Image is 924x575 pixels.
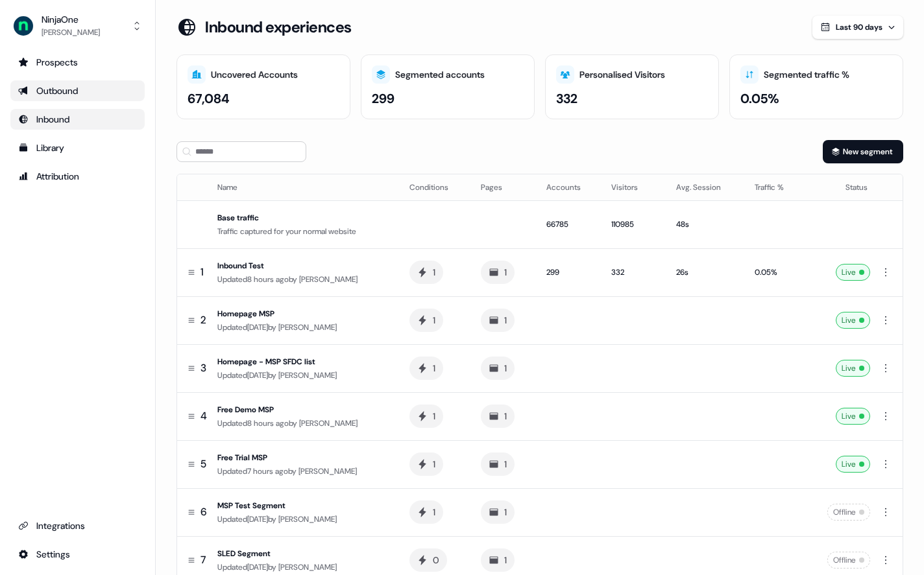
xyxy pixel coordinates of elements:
[764,68,849,82] div: Segmented traffic %
[201,361,206,375] span: 3
[211,68,298,82] div: Uncovered Accounts
[433,314,435,327] div: 1
[278,370,337,381] span: [PERSON_NAME]
[201,505,206,519] span: 6
[815,181,868,194] div: Status
[18,113,137,126] div: Inbound
[201,265,204,279] span: 1
[278,514,337,524] span: [PERSON_NAME]
[823,140,903,163] button: New segment
[18,84,137,97] div: Outbound
[18,519,137,532] div: Integrations
[217,499,389,512] div: MSP Test Segment
[399,174,470,200] th: Conditions
[10,52,145,73] a: Go to prospects
[481,500,515,524] button: 1
[504,314,507,327] div: 1
[827,552,870,569] div: Offline
[217,355,389,368] div: Homepage - MSP SFDC list
[836,22,882,32] span: Last 90 days
[481,452,515,476] button: 1
[10,515,145,536] a: Go to integrations
[18,56,137,69] div: Prospects
[601,174,666,200] th: Visitors
[201,553,206,567] span: 7
[278,562,337,572] span: [PERSON_NAME]
[201,457,206,471] span: 5
[10,10,145,41] button: NinjaOne[PERSON_NAME]
[409,405,443,428] button: 1
[827,504,870,521] div: Offline
[579,68,665,82] div: Personalised Visitors
[10,544,145,565] a: Go to integrations
[481,357,515,380] button: 1
[744,174,804,200] th: Traffic %
[188,89,230,108] div: 67,084
[217,259,389,272] div: Inbound Test
[433,506,435,519] div: 1
[217,273,389,286] div: Updated 8 hours ago by
[556,89,577,108] div: 332
[409,357,443,380] button: 1
[536,174,601,200] th: Accounts
[217,465,389,478] div: Updated 7 hours ago by
[433,554,439,567] div: 0
[205,18,352,37] h3: Inbound experiences
[18,548,137,561] div: Settings
[546,266,590,279] div: 299
[504,458,507,471] div: 1
[481,548,515,572] button: 1
[546,218,590,231] div: 66785
[212,174,399,200] th: Name
[836,456,870,473] div: Live
[433,266,435,279] div: 1
[10,137,145,158] a: Go to templates
[481,309,515,332] button: 1
[481,261,515,284] button: 1
[217,417,389,430] div: Updated 8 hours ago by
[836,360,870,377] div: Live
[217,321,389,334] div: Updated [DATE] by
[504,410,507,423] div: 1
[372,89,395,108] div: 299
[676,266,734,279] div: 26s
[666,174,744,200] th: Avg. Session
[299,418,358,428] span: [PERSON_NAME]
[755,266,794,279] div: 0.05%
[836,264,870,281] div: Live
[217,211,389,224] div: Base traffic
[611,266,655,279] div: 332
[470,174,536,200] th: Pages
[504,554,507,567] div: 1
[217,547,389,560] div: SLED Segment
[18,141,137,154] div: Library
[740,89,779,108] div: 0.05%
[10,166,145,187] a: Go to attribution
[299,274,358,285] span: [PERSON_NAME]
[42,26,100,39] div: [PERSON_NAME]
[217,513,389,526] div: Updated [DATE] by
[481,405,515,428] button: 1
[504,506,507,519] div: 1
[433,458,435,471] div: 1
[409,309,443,332] button: 1
[611,218,655,231] div: 110985
[504,362,507,375] div: 1
[395,68,485,82] div: Segmented accounts
[217,451,389,464] div: Free Trial MSP
[812,16,903,39] button: Last 90 days
[217,403,389,416] div: Free Demo MSP
[433,362,435,375] div: 1
[217,225,389,238] div: Traffic captured for your normal website
[676,218,734,231] div: 48s
[278,322,337,333] span: [PERSON_NAME]
[836,408,870,425] div: Live
[433,410,435,423] div: 1
[10,109,145,130] a: Go to Inbound
[217,561,389,574] div: Updated [DATE] by
[409,452,443,476] button: 1
[409,500,443,524] button: 1
[298,466,357,476] span: [PERSON_NAME]
[201,409,207,423] span: 4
